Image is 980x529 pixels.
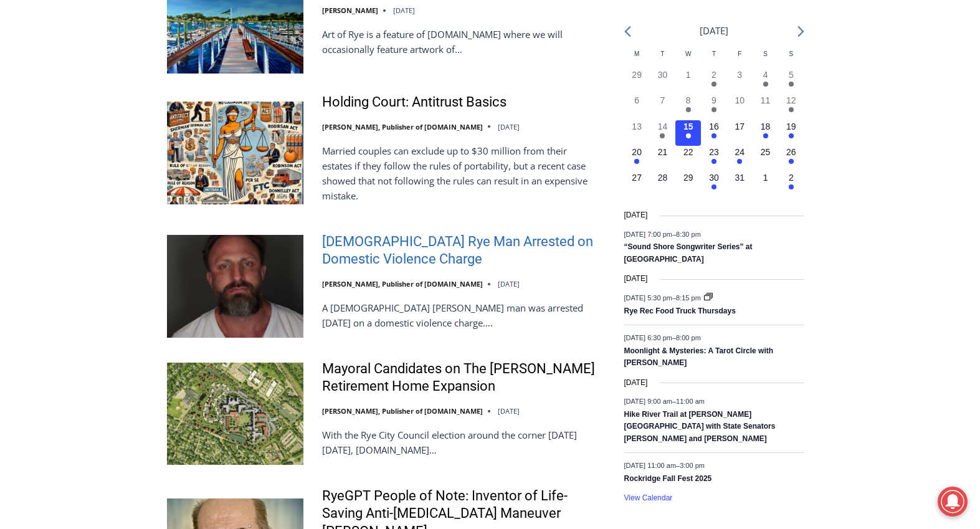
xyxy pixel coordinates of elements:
time: 9 [711,95,716,105]
button: 21 [650,146,675,171]
time: 4 [763,70,768,80]
img: Mayoral Candidates on The Osborn Retirement Home Expansion [167,363,303,465]
div: Friday [727,49,753,69]
em: Has events [789,82,794,87]
time: 12 [786,95,796,105]
p: A [DEMOGRAPHIC_DATA] [PERSON_NAME] man was arrested [DATE] on a domestic violence charge…. [322,300,596,330]
img: Holding Court: Antitrust Basics [167,102,303,204]
span: W [685,50,691,57]
time: 20 [632,147,642,157]
span: F [738,50,741,57]
p: Married couples can exclude up to $30 million from their estates if they follow the rules of port... [322,143,596,203]
span: T [660,50,664,57]
button: 25 [753,146,778,171]
em: Has events [763,82,768,87]
span: [DATE] 11:00 am [624,462,677,469]
time: 2 [711,70,716,80]
button: 1 [675,69,701,94]
time: [DATE] [393,6,415,15]
a: [PERSON_NAME], Publisher of [DOMAIN_NAME] [322,406,483,416]
button: 8 Has events [675,94,701,120]
em: Has events [789,184,794,189]
a: “Sound Shore Songwriter Series” at [GEOGRAPHIC_DATA] [624,242,753,264]
button: 10 [727,94,753,120]
em: Has events [660,133,665,138]
button: 2 Has events [778,171,804,197]
time: – [624,334,701,341]
time: 1 [763,173,768,183]
li: [DATE] [700,22,728,39]
button: 5 Has events [778,69,804,94]
button: 11 [753,94,778,120]
time: [DATE] [498,279,520,288]
button: 3 [727,69,753,94]
button: 27 [624,171,650,197]
span: [DATE] 9:00 am [624,398,672,405]
button: 14 Has events [650,120,675,146]
a: Holding Court: Antitrust Basics [322,93,507,112]
a: [PERSON_NAME] [322,6,378,15]
em: Has events [711,159,716,164]
time: 10 [735,95,745,105]
em: Has events [737,159,742,164]
em: Has events [711,133,716,138]
em: Has events [686,133,691,138]
a: [PERSON_NAME], Publisher of [DOMAIN_NAME] [322,122,483,131]
button: 1 [753,171,778,197]
span: S [789,50,793,57]
span: 8:30 pm [676,230,701,237]
button: 15 Has events [675,120,701,146]
time: 5 [789,70,794,80]
button: 13 [624,120,650,146]
time: [DATE] [624,273,648,285]
a: [DEMOGRAPHIC_DATA] Rye Man Arrested on Domestic Violence Charge [322,233,596,269]
button: 23 Has events [701,146,726,171]
button: 7 [650,94,675,120]
span: [DATE] 7:00 pm [624,230,672,237]
span: [DATE] 5:30 pm [624,293,672,301]
button: 30 Has events [701,171,726,197]
time: 17 [735,122,745,131]
a: [PERSON_NAME], Publisher of [DOMAIN_NAME] [322,279,483,288]
time: 21 [658,147,668,157]
button: 29 [675,171,701,197]
button: 19 Has events [778,120,804,146]
time: 22 [683,147,693,157]
time: 24 [735,147,745,157]
em: Has events [789,133,794,138]
span: S [763,50,768,57]
button: 20 Has events [624,146,650,171]
time: 26 [786,147,796,157]
p: Art of Rye is a feature of [DOMAIN_NAME] where we will occasionally feature artwork of… [322,27,596,57]
em: Has events [634,159,639,164]
a: Rye Rec Food Truck Thursdays [624,307,736,317]
time: [DATE] [498,122,520,131]
div: Sunday [778,49,804,69]
button: 4 Has events [753,69,778,94]
time: [DATE] [624,209,648,221]
p: With the Rye City Council election around the corner [DATE][DATE], [DOMAIN_NAME]… [322,427,596,457]
a: Rockridge Fall Fest 2025 [624,474,712,484]
button: 17 [727,120,753,146]
button: 12 Has events [778,94,804,120]
time: 18 [761,122,771,131]
time: 29 [683,173,693,183]
time: – [624,293,703,301]
a: Mayoral Candidates on The [PERSON_NAME] Retirement Home Expansion [322,360,596,396]
time: 11 [761,95,771,105]
span: 8:00 pm [676,334,701,341]
button: 31 [727,171,753,197]
a: Moonlight & Mysteries: A Tarot Circle with [PERSON_NAME] [624,346,774,368]
time: [DATE] [498,406,520,416]
button: 29 [624,69,650,94]
time: 16 [709,122,719,131]
div: Wednesday [675,49,701,69]
time: 30 [658,70,668,80]
em: Has events [789,159,794,164]
div: Thursday [701,49,726,69]
div: Saturday [753,49,778,69]
time: 19 [786,122,796,131]
button: 18 Has events [753,120,778,146]
time: 23 [709,147,719,157]
span: 11:00 am [676,398,705,405]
